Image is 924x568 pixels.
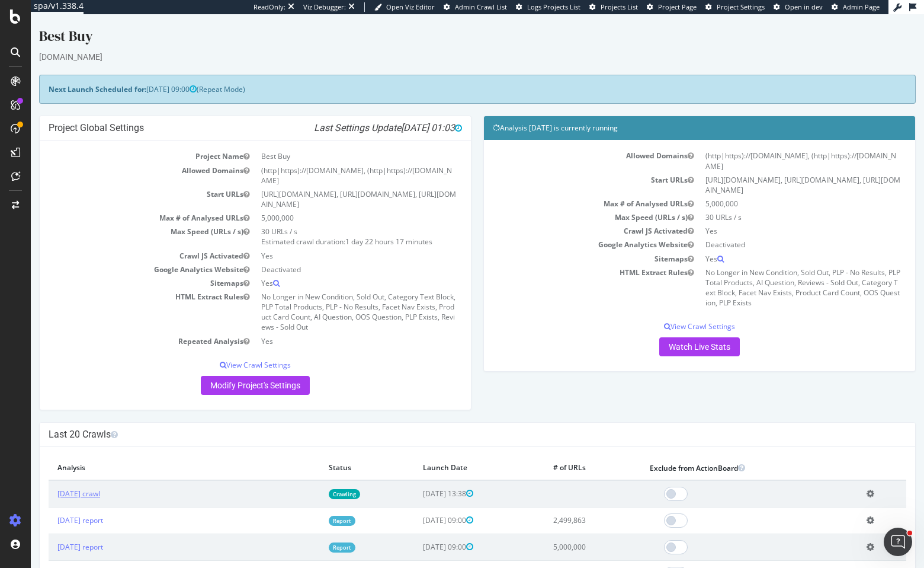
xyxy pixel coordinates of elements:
[27,528,72,538] a: [DATE] report
[832,2,880,12] a: Admin Page
[170,362,279,381] a: Modify Project's Settings
[669,159,875,183] td: [URL][DOMAIN_NAME], [URL][DOMAIN_NAME], [URL][DOMAIN_NAME]
[18,210,224,234] td: Max Speed (URLs / s)
[8,12,885,37] div: Best Buy
[18,248,224,262] td: Google Analytics Website
[589,2,638,12] a: Projects List
[669,210,875,224] td: Yes
[462,159,669,183] td: Start URLs
[601,2,638,11] span: Projects List
[392,528,442,538] span: [DATE] 09:00
[444,2,507,12] a: Admin Crawl List
[514,442,610,466] th: # of URLs
[18,135,224,149] td: Project Name
[717,2,765,11] span: Project Settings
[315,222,402,232] span: 1 day 22 hours 17 minutes
[224,276,431,320] td: No Longer in New Condition, Sold Out, Category Text Block, PLP Total Products, PLP - No Results, ...
[628,323,709,342] a: Watch Live Stats
[462,210,669,224] td: Crawl JS Activated
[462,108,875,120] h4: Analysis [DATE] is currently running
[298,528,325,538] a: Report
[386,2,435,11] span: Open Viz Editor
[462,224,669,237] td: Google Analytics Website
[27,474,69,484] a: [DATE] crawl
[224,235,431,248] td: Yes
[392,474,442,484] span: [DATE] 13:38
[115,70,166,80] span: [DATE] 09:00
[516,2,580,12] a: Logs Projects List
[224,149,431,173] td: (http|https)://[DOMAIN_NAME], (http|https)://[DOMAIN_NAME]
[462,307,875,317] p: View Crawl Settings
[224,135,431,149] td: Best Buy
[224,248,431,262] td: Deactivated
[669,251,875,296] td: No Longer in New Condition, Sold Out, PLP - No Results, PLP Total Products, AI Question, Reviews ...
[18,70,115,80] strong: Next Launch Scheduled for:
[18,108,431,120] h4: Project Global Settings
[224,197,431,210] td: 5,000,000
[514,493,610,519] td: 2,499,863
[462,183,669,196] td: Max # of Analysed URLs
[884,528,912,556] iframe: Intercom live chat
[18,197,224,210] td: Max # of Analysed URLs
[462,238,669,251] td: Sitemaps
[224,320,431,334] td: Yes
[289,442,383,466] th: Status
[374,2,435,12] a: Open Viz Editor
[774,2,823,12] a: Open in dev
[8,37,885,49] div: [DOMAIN_NAME]
[283,108,431,120] i: Last Settings Update
[18,346,431,356] p: View Crawl Settings
[27,501,72,511] a: [DATE] report
[18,442,289,466] th: Analysis
[669,238,875,251] td: Yes
[224,173,431,197] td: [URL][DOMAIN_NAME], [URL][DOMAIN_NAME], [URL][DOMAIN_NAME]
[514,519,610,546] td: 5,000,000
[527,2,580,11] span: Logs Projects List
[462,196,669,210] td: Max Speed (URLs / s)
[18,149,224,173] td: Allowed Domains
[669,183,875,196] td: 5,000,000
[18,276,224,320] td: HTML Extract Rules
[254,2,285,12] div: ReadOnly:
[8,60,885,90] div: (Repeat Mode)
[669,135,875,158] td: (http|https)://[DOMAIN_NAME], (http|https)://[DOMAIN_NAME]
[18,235,224,248] td: Crawl JS Activated
[298,475,329,485] a: Crawling
[370,108,431,119] span: [DATE] 01:03
[224,210,431,234] td: 30 URLs / s Estimated crawl duration:
[669,196,875,210] td: 30 URLs / s
[18,320,224,334] td: Repeated Analysis
[785,2,823,11] span: Open in dev
[383,442,514,466] th: Launch Date
[18,414,875,426] h4: Last 20 Crawls
[647,2,697,12] a: Project Page
[669,224,875,237] td: Deactivated
[224,262,431,276] td: Yes
[705,2,765,12] a: Project Settings
[298,502,325,512] a: Report
[462,135,669,158] td: Allowed Domains
[303,2,346,12] div: Viz Debugger:
[843,2,880,11] span: Admin Page
[610,442,827,466] th: Exclude from ActionBoard
[18,173,224,197] td: Start URLs
[658,2,697,11] span: Project Page
[392,501,442,511] span: [DATE] 09:00
[455,2,507,11] span: Admin Crawl List
[18,262,224,276] td: Sitemaps
[462,251,669,296] td: HTML Extract Rules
